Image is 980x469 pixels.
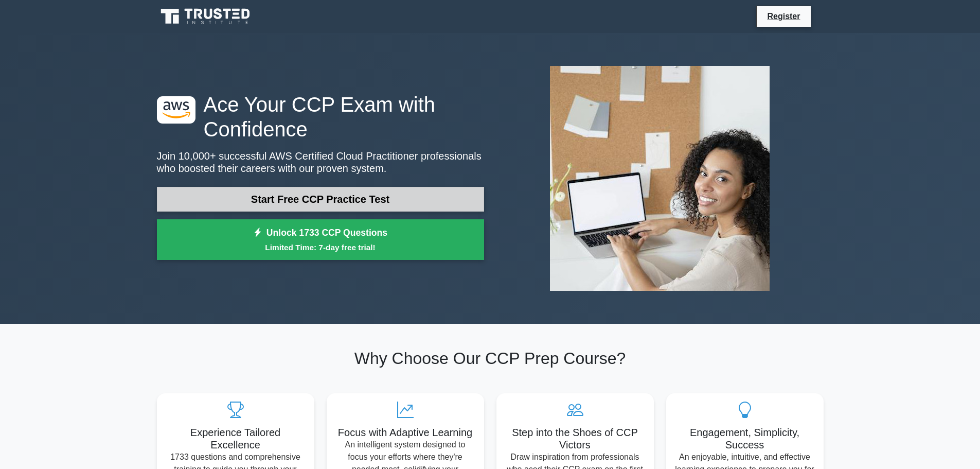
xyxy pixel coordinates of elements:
[157,219,484,260] a: Unlock 1733 CCP QuestionsLimited Time: 7-day free trial!
[335,426,476,439] h5: Focus with Adaptive Learning
[761,10,806,23] a: Register
[157,150,484,175] p: Join 10,000+ successful AWS Certified Cloud Practitioner professionals who boosted their careers ...
[170,241,471,253] small: Limited Time: 7-day free trial!
[165,426,306,451] h5: Experience Tailored Excellence
[157,349,824,368] h2: Why Choose Our CCP Prep Course?
[674,426,815,451] h5: Engagement, Simplicity, Success
[157,187,484,212] a: Start Free CCP Practice Test
[157,92,484,142] h1: Ace Your CCP Exam with Confidence
[505,426,646,451] h5: Step into the Shoes of CCP Victors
